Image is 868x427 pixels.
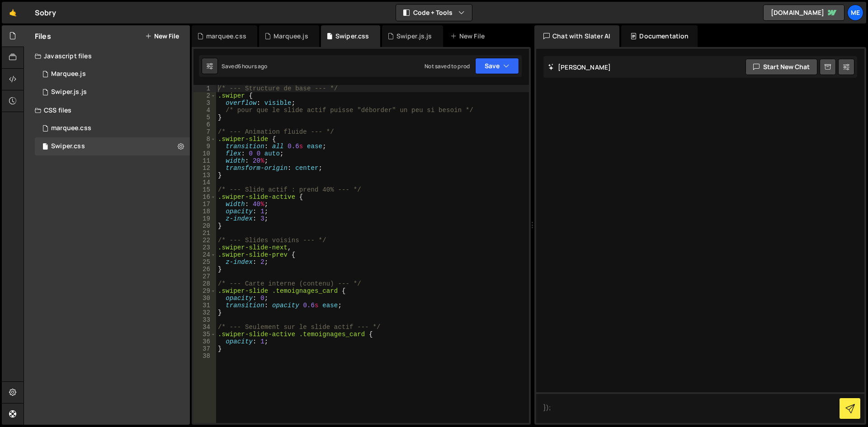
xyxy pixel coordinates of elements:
div: 29 [193,287,216,295]
div: 11 [193,157,216,164]
a: Me [847,5,863,21]
div: 24 [193,251,216,258]
button: Start new chat [745,59,817,75]
div: CSS files [24,101,190,119]
div: 18 [193,208,216,215]
div: 10 [193,150,216,157]
div: 38 [193,352,216,360]
div: 36 [193,338,216,345]
div: Saved [222,62,268,70]
button: Save [475,58,519,74]
div: Javascript files [24,47,190,65]
div: 30 [193,295,216,302]
div: 1 [193,85,216,92]
div: 7 [193,128,216,136]
div: Swiper.css [51,142,85,150]
h2: [PERSON_NAME] [548,63,611,71]
div: 17 [193,201,216,208]
div: 6 hours ago [238,62,268,70]
div: 33 [193,316,216,324]
div: 35 [193,331,216,338]
div: 25 [193,258,216,266]
div: 17376/48384.js [35,83,190,101]
div: 14 [193,179,216,186]
div: New File [450,32,488,41]
div: 4 [193,107,216,114]
div: 20 [193,222,216,230]
div: 17376/48386.css [35,137,190,155]
button: Code + Tools [396,5,472,21]
div: 12 [193,164,216,172]
div: marquee.css [51,124,91,132]
div: 21 [193,230,216,237]
div: 19 [193,215,216,222]
div: Marquee.js [274,32,308,41]
div: 27 [193,273,216,280]
button: New File [145,33,179,40]
div: Swiper.css [335,32,369,41]
div: 9 [193,143,216,150]
div: 5 [193,114,216,121]
div: 17376/48372.css [35,119,190,137]
div: Documentation [621,25,698,47]
h2: Files [35,31,51,41]
div: Swiper.js.js [51,88,87,96]
div: 34 [193,324,216,331]
div: 2 [193,92,216,99]
div: 6 [193,121,216,128]
div: 22 [193,237,216,244]
div: 32 [193,309,216,316]
div: 23 [193,244,216,251]
a: 🤙 [2,2,24,23]
div: Sobry [35,7,56,18]
a: [DOMAIN_NAME] [763,5,844,21]
div: 8 [193,136,216,143]
div: 15 [193,186,216,193]
div: marquee.css [206,32,246,41]
div: Chat with Slater AI [534,25,619,47]
div: Swiper.js.js [396,32,432,41]
div: 3 [193,99,216,107]
div: 13 [193,172,216,179]
div: Not saved to prod [425,62,470,70]
div: 17376/48371.js [35,65,190,83]
div: 31 [193,302,216,309]
div: Marquee.js [51,70,86,78]
div: 16 [193,193,216,201]
div: 37 [193,345,216,352]
div: 28 [193,280,216,287]
div: 26 [193,266,216,273]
